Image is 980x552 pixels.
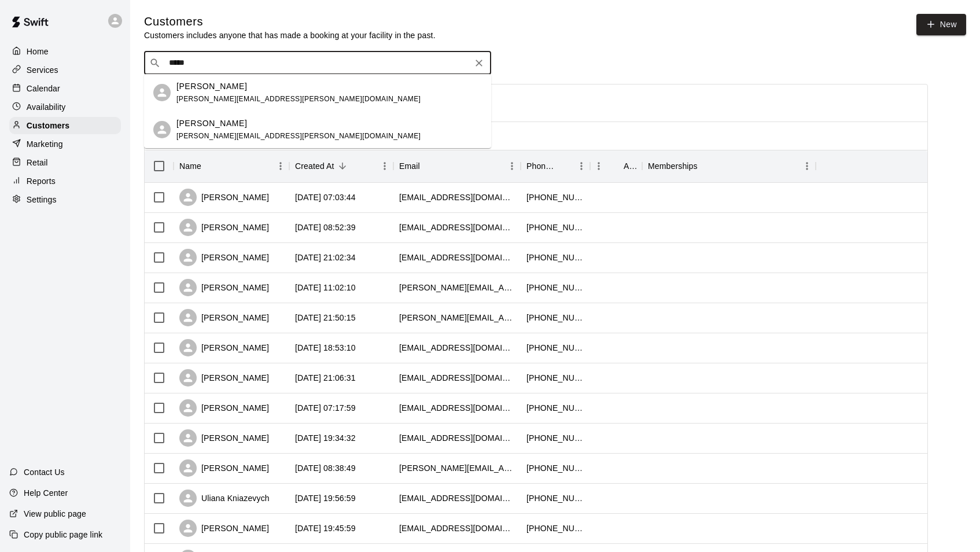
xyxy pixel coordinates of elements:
div: 2025-09-02 19:34:32 [295,432,356,444]
div: 2025-09-10 11:02:10 [295,282,356,293]
div: Memberships [648,150,698,182]
div: Jacob Janik [153,121,171,138]
div: +18475259622 [526,312,584,323]
div: 2025-09-04 07:17:59 [295,402,356,414]
p: View public page [24,508,86,520]
div: +12397768546 [526,282,584,293]
div: Name [174,150,289,182]
p: Availability [27,101,66,113]
div: 2025-08-31 19:45:59 [295,522,356,534]
div: 2025-09-07 21:06:31 [295,372,356,384]
p: Home [27,46,49,57]
a: Reports [9,172,121,190]
div: jasonuzzardo@gmail.com [399,372,515,384]
a: Settings [9,191,121,208]
div: [PERSON_NAME] [179,339,269,356]
span: [PERSON_NAME][EMAIL_ADDRESS][PERSON_NAME][DOMAIN_NAME] [176,95,421,103]
p: Retail [27,157,48,168]
div: 2025-09-15 07:03:44 [295,192,356,203]
div: 2025-09-08 18:53:10 [295,342,356,354]
div: [PERSON_NAME] [179,429,269,447]
div: +17082048227 [526,372,584,384]
div: lorena.montoya4@yahoo.com [399,312,515,323]
button: Menu [573,157,590,175]
a: New [916,14,966,35]
div: alirosenberg24@gmail.com [399,192,515,203]
div: Age [624,150,636,182]
p: Contact Us [24,466,65,478]
span: [PERSON_NAME][EMAIL_ADDRESS][PERSON_NAME][DOMAIN_NAME] [176,132,421,140]
div: +18476520322 [526,432,584,444]
div: richard.saldana@scansource.com [399,462,515,474]
div: +18472245067 [526,252,584,263]
a: Home [9,43,121,60]
div: trishashin2002@gmail.com [399,402,515,414]
div: +18152763570 [526,222,584,233]
div: 2025-09-02 08:38:49 [295,462,356,474]
p: Customers includes anyone that has made a booking at your facility in the past. [144,30,436,41]
a: Retail [9,154,121,171]
div: +13127219027 [526,492,584,504]
div: michaelwford@gmail.com [399,222,515,233]
a: Availability [9,98,121,116]
a: Customers [9,117,121,134]
div: [PERSON_NAME] [179,189,269,206]
div: [PERSON_NAME] [179,249,269,266]
div: 2025-09-14 08:52:39 [295,222,356,233]
div: Phone Number [521,150,590,182]
div: [PERSON_NAME] [179,459,269,477]
div: staceyannebuell@yahoo.com [399,252,515,263]
div: [PERSON_NAME] [179,399,269,417]
div: Created At [289,150,393,182]
button: Sort [334,158,351,174]
div: [PERSON_NAME] [179,309,269,326]
div: +13129331628 [526,192,584,203]
p: [PERSON_NAME] [176,117,247,130]
div: 2025-09-11 21:02:34 [295,252,356,263]
div: ukniaze@gmail.com [399,492,515,504]
a: Calendar [9,80,121,97]
div: [PERSON_NAME] [179,520,269,537]
div: +12244308896 [526,342,584,354]
p: Help Center [24,487,68,499]
p: Reports [27,175,56,187]
button: Menu [503,157,521,175]
a: Services [9,61,121,79]
button: Sort [420,158,436,174]
p: Services [27,64,58,76]
div: +17734066542 [526,462,584,474]
div: Created At [295,150,334,182]
button: Menu [798,157,816,175]
div: Meredith Janik [153,84,171,101]
h5: Customers [144,14,436,30]
div: Uliana Kniazevych [179,490,270,507]
div: ehohlastos@gmail.com [399,522,515,534]
div: Age [590,150,642,182]
div: +13129334593 [526,522,584,534]
div: [PERSON_NAME] [179,279,269,296]
button: Menu [376,157,393,175]
button: Menu [272,157,289,175]
div: Phone Number [526,150,557,182]
button: Sort [607,158,624,174]
div: Email [393,150,521,182]
div: 2025-09-01 19:56:59 [295,492,356,504]
div: [PERSON_NAME] [179,219,269,236]
p: Copy public page link [24,529,102,540]
button: Menu [590,157,607,175]
div: 2025-09-08 21:50:15 [295,312,356,323]
button: Sort [557,158,573,174]
a: Marketing [9,135,121,153]
p: [PERSON_NAME] [176,80,247,93]
div: Search customers by name or email [144,51,491,75]
div: Email [399,150,420,182]
button: Clear [471,55,487,71]
button: Sort [698,158,714,174]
